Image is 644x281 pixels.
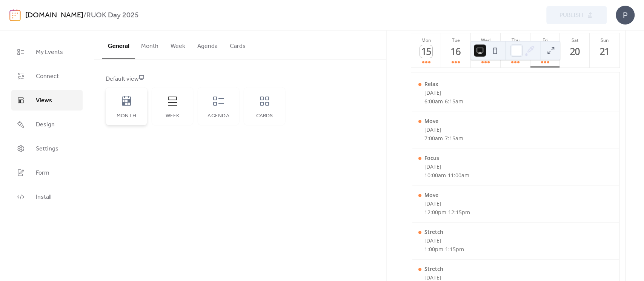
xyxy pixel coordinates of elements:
[424,265,464,272] div: Stretch
[424,200,470,207] div: [DATE]
[450,45,462,58] div: 16
[445,246,464,253] span: 1:15pm
[569,45,581,58] div: 20
[445,135,463,142] span: 7:15am
[36,72,59,81] span: Connect
[424,172,446,179] span: 10:00am
[36,96,52,105] span: Views
[411,33,441,68] button: Mon15
[11,90,83,111] a: Views
[443,246,445,253] span: -
[445,98,463,105] span: 6:15am
[441,33,471,68] button: Tue16
[448,172,469,179] span: 11:00am
[443,135,445,142] span: -
[598,45,611,58] div: 21
[11,42,83,62] a: My Events
[424,135,443,142] span: 7:00am
[424,191,470,198] div: Move
[36,169,49,178] span: Form
[11,187,83,207] a: Install
[251,113,278,119] div: Cards
[86,8,139,23] b: RUOK Day 2025
[424,117,463,124] div: Move
[413,37,439,43] div: Mon
[83,8,86,23] b: /
[424,228,464,235] div: Stretch
[424,246,443,253] span: 1:00pm
[424,274,464,281] div: [DATE]
[533,37,558,43] div: Fri
[135,31,164,58] button: Month
[560,33,590,68] button: Sat20
[443,37,469,43] div: Tue
[592,37,617,43] div: Sun
[102,31,135,59] button: General
[205,113,232,119] div: Agenda
[36,48,63,57] span: My Events
[473,37,498,43] div: Wed
[106,75,373,84] div: Default view
[424,89,463,96] div: [DATE]
[159,113,186,119] div: Week
[616,6,635,25] div: P
[530,33,560,68] button: Fri19
[25,8,83,23] a: [DOMAIN_NAME]
[562,37,587,43] div: Sat
[424,209,446,216] span: 12:00pm
[446,172,448,179] span: -
[11,114,83,135] a: Design
[11,138,83,159] a: Settings
[424,154,469,161] div: Focus
[164,31,191,58] button: Week
[224,31,252,58] button: Cards
[424,163,469,170] div: [DATE]
[503,37,528,43] div: Thu
[501,33,530,68] button: Thu18
[191,31,224,58] button: Agenda
[446,209,448,216] span: -
[420,45,432,58] div: 15
[36,144,58,154] span: Settings
[11,66,83,86] a: Connect
[424,237,464,244] div: [DATE]
[36,120,55,129] span: Design
[424,98,443,105] span: 6:00am
[36,193,51,202] span: Install
[471,33,501,68] button: Wed17
[424,80,463,88] div: Relax
[11,163,83,183] a: Form
[448,209,470,216] span: 12:15pm
[424,126,463,133] div: [DATE]
[443,98,445,105] span: -
[590,33,619,68] button: Sun21
[9,9,21,21] img: logo
[113,113,140,119] div: Month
